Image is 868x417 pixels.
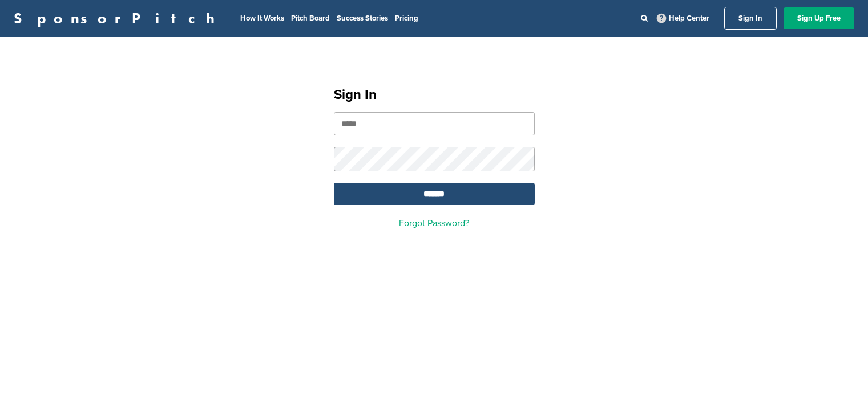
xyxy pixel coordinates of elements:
a: Pitch Board [291,14,330,23]
a: Help Center [655,11,712,25]
a: SponsorPitch [14,11,222,26]
a: How It Works [240,14,284,23]
a: Sign Up Free [784,7,854,29]
a: Sign In [724,7,777,30]
h1: Sign In [334,85,535,105]
a: Forgot Password? [399,218,469,229]
a: Pricing [395,14,418,23]
a: Success Stories [337,14,388,23]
